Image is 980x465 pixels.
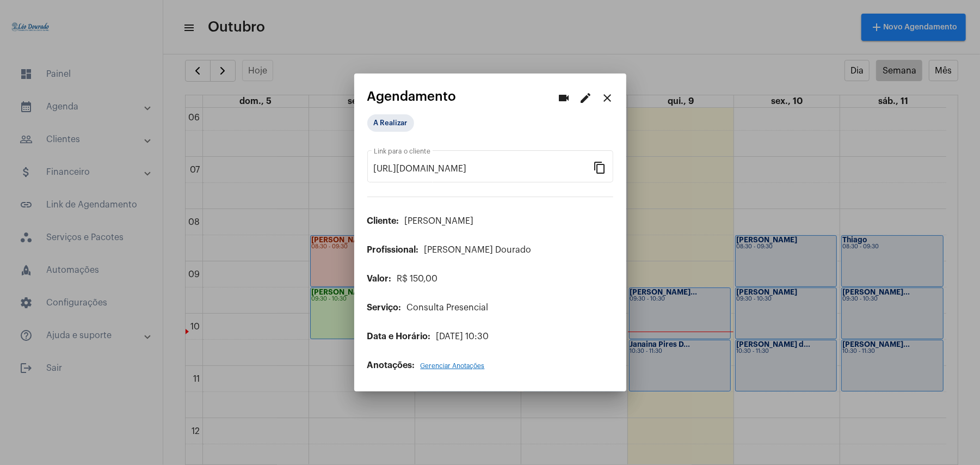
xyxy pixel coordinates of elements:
span: Serviço: [367,303,402,312]
span: Profissional: [367,246,419,254]
span: R$ 150,00 [397,274,438,283]
span: [PERSON_NAME] [405,217,474,225]
span: Agendamento [367,89,457,103]
span: Valor: [367,274,392,283]
span: Anotações: [367,361,415,370]
span: Consulta Presencial [407,303,489,312]
span: Cliente: [367,217,399,225]
span: [PERSON_NAME] Dourado [424,246,532,254]
mat-icon: content_copy [594,161,607,174]
input: Link [374,164,594,174]
mat-icon: videocam [558,91,571,105]
mat-icon: close [601,91,614,105]
span: Gerenciar Anotações [421,363,485,369]
span: Data e Horário: [367,332,431,341]
mat-icon: edit [580,91,593,105]
span: [DATE] 10:30 [436,332,489,341]
mat-chip: A Realizar [367,114,414,132]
